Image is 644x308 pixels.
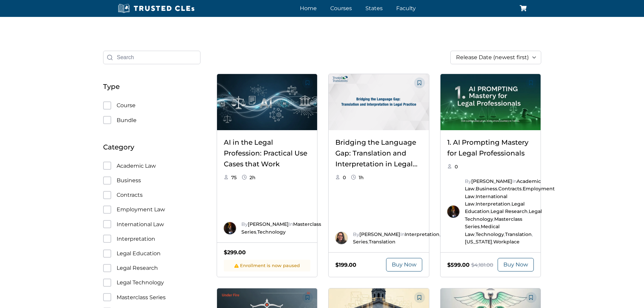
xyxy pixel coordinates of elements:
img: 1. AI Prompting Mastery for Legal Professionals [440,74,541,131]
a: [PERSON_NAME] [248,221,289,227]
a: Contracts [498,186,522,192]
label: Interpretation [103,234,200,243]
input: Search [103,51,200,64]
a: [US_STATE] [465,239,492,245]
input: Course [103,101,111,110]
a: AI in the Legal Profession: Practical Use Cases that Work [224,138,307,168]
label: Contracts [103,190,200,199]
a: Interpretation [405,231,439,237]
label: Business [103,176,200,185]
span: $199.00 [335,262,356,268]
label: International Law [103,220,200,229]
span: $299.00 [224,249,246,256]
span: 1h [359,174,364,181]
a: States [364,3,384,13]
h3: 1. AI Prompting Mastery for Legal Professionals [447,137,534,159]
div: By In , , [353,231,469,246]
input: Contracts [103,191,111,199]
label: Legal Education [103,249,200,258]
h3: Category [103,141,200,153]
a: Faculty [395,3,418,13]
h3: Bridging the Language Gap: Translation and Interpretation in Legal Practice [335,137,422,169]
input: Legal Technology [103,279,111,287]
label: Legal Technology [103,278,200,287]
a: Employment Law [465,186,555,199]
label: Masterclass Series [103,293,200,302]
input: Business [103,176,111,185]
a: 1. AI Prompting Mastery for Legal Professionals [447,138,528,157]
input: Employment Law [103,206,111,214]
label: Legal Research [103,263,200,273]
label: Employment Law [103,205,200,214]
a: Business [476,186,497,192]
a: International Law [465,193,507,207]
a: Legal Technology [465,208,542,222]
div: By In , , , , , , , , , , , , , , [465,177,555,246]
span: 2h [249,174,256,181]
a: Workplace [493,239,520,245]
img: Trusted CLEs [116,3,197,14]
img: Richard Estevez [224,222,236,234]
h3: AI in the Legal Profession: Practical Use Cases that Work [224,137,311,169]
a: [PERSON_NAME] [471,178,512,184]
span: $599.00 [447,262,470,268]
input: Academic Law [103,162,111,170]
a: Technology [476,231,504,237]
a: Translation [505,231,532,237]
img: AI in the Legal Profession: Practical Use Cases that Work [217,74,317,131]
input: Masterclass Series [103,293,111,301]
img: Bridging the Language Gap: Translation and Interpretation in Legal Practice [329,74,429,131]
div: Enrollment is now paused [224,260,311,272]
input: Legal Education [103,250,111,258]
span: 75 [231,174,237,181]
label: Academic Law [103,161,200,170]
input: International Law [103,220,111,228]
input: Interpretation [103,235,111,243]
a: Buy Now [386,258,422,271]
a: Interpretation [476,201,510,207]
a: Courses [329,3,354,13]
a: Translation [369,239,396,245]
input: Legal Research [103,264,111,272]
div: By In , [241,220,321,236]
h3: Type [103,80,200,93]
del: $4,181.00 [471,262,493,268]
label: Course [103,101,200,110]
span: Release Date (newest first) [456,54,529,61]
img: Richard Estevez [447,206,459,218]
a: Medical Law [465,223,500,237]
a: Buy Now [498,258,534,271]
a: Legal Research [491,208,528,214]
a: Technology [257,229,286,235]
a: Home [298,3,318,13]
a: Masterclass Series [353,231,469,245]
a: [PERSON_NAME] [359,231,400,237]
label: Bundle [103,116,200,125]
a: Bridging the Language Gap: Translation and Interpretation in Legal Practice [335,138,418,179]
input: Bundle [103,116,111,124]
span: 0 [455,164,458,170]
a: Masterclass Series [241,221,321,235]
span: 0 [343,174,346,181]
img: Liliana Ward [335,232,348,244]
